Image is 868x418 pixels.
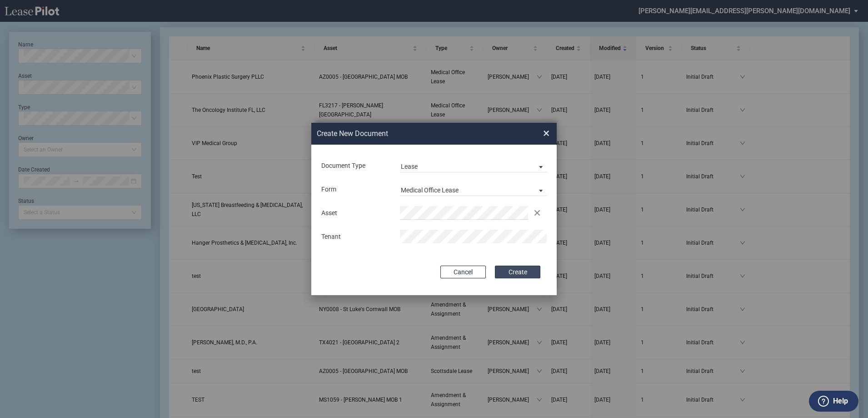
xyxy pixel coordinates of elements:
[311,123,557,296] md-dialog: Create New ...
[316,209,394,218] div: Asset
[401,186,459,194] div: Medical Office Lease
[495,266,540,278] button: Create
[400,159,547,172] md-select: Document Type: Lease
[316,161,394,171] div: Document Type
[543,126,549,141] span: ×
[833,395,848,407] label: Help
[316,185,394,194] div: Form
[316,232,394,242] div: Tenant
[400,182,547,196] md-select: Lease Form: Medical Office Lease
[401,163,418,170] div: Lease
[317,129,510,139] h2: Create New Document
[440,266,486,278] button: Cancel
